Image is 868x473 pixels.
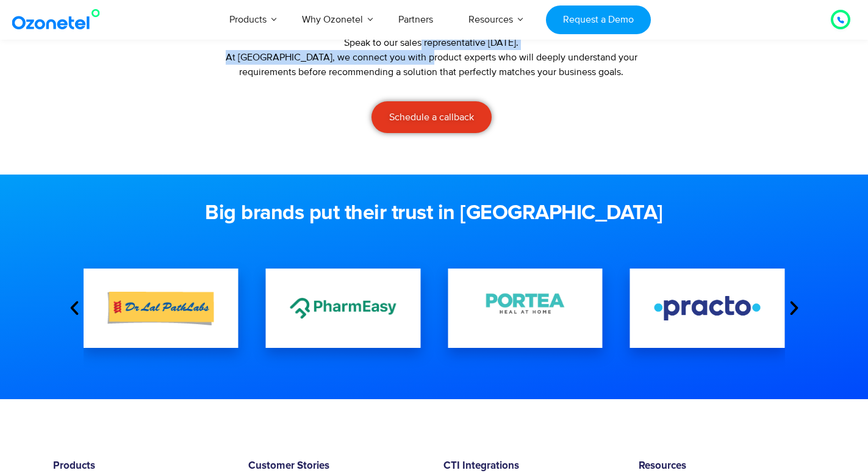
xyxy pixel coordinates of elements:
[443,460,620,472] h6: CTI Integrations
[655,296,761,320] img: Practo-logo
[389,112,474,122] span: Schedule a callback
[215,35,648,50] div: Speak to our sales representative [DATE].
[108,292,214,325] img: lalpath-labs-logo
[53,460,230,472] h6: Products
[84,269,239,348] div: 11 / 16
[248,460,425,472] h6: Customer Stories
[371,101,492,133] a: Schedule a callback
[546,5,650,34] a: Request a Demo
[290,298,396,319] img: PharmEasy_logo
[448,269,603,348] div: 13 / 16
[472,271,578,346] img: Portea-Medical
[265,269,420,348] div: 12 / 16
[84,244,785,372] div: Image Carousel
[639,460,816,472] h6: Resources
[215,50,648,79] p: At [GEOGRAPHIC_DATA], we connect you with product experts who will deeply understand your require...
[630,269,785,348] div: 14 / 16
[65,201,803,226] h2: Big brands put their trust in [GEOGRAPHIC_DATA]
